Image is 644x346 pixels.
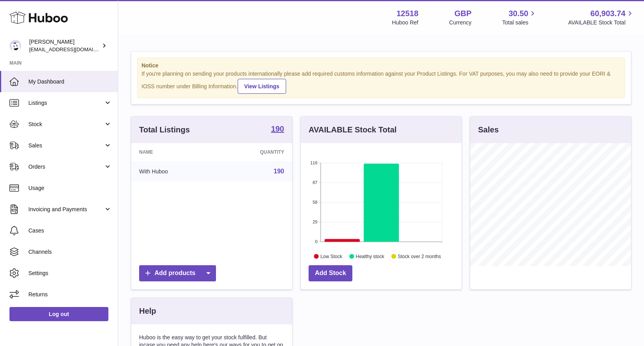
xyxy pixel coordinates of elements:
text: 87 [313,180,317,185]
text: Low Stock [320,253,342,259]
div: If you're planning on sending your products internationally please add required customs informati... [141,70,621,94]
span: Total sales [502,19,537,26]
strong: 190 [271,125,284,133]
h3: Total Listings [139,125,190,135]
a: Add Stock [309,265,352,281]
img: caitlin@fancylamp.co [9,40,21,52]
span: Channels [28,248,112,256]
h3: Help [139,306,156,316]
span: Usage [28,184,112,192]
span: Stock [28,121,104,128]
span: 60,903.74 [590,8,625,19]
span: Listings [28,99,104,107]
text: 29 [313,220,317,224]
a: 190 [274,168,284,175]
h3: Sales [478,125,499,135]
div: Huboo Ref [392,19,419,26]
span: Settings [28,270,112,277]
span: Cases [28,227,112,234]
text: Healthy stock [356,253,385,259]
span: My Dashboard [28,78,112,86]
text: Stock over 2 months [398,253,441,259]
a: 30.50 Total sales [502,8,537,26]
text: 58 [313,200,317,205]
strong: Notice [141,62,621,69]
td: With Huboo [131,161,216,182]
strong: GBP [454,8,471,19]
span: AVAILABLE Stock Total [568,19,635,26]
div: [PERSON_NAME] [29,38,100,53]
text: 116 [310,160,317,165]
span: Invoicing and Payments [28,206,104,213]
div: Currency [449,19,472,26]
a: Add products [139,265,216,281]
a: 190 [271,125,284,134]
strong: 12518 [396,8,419,19]
a: Log out [9,307,108,321]
th: Name [131,143,216,161]
span: Orders [28,163,104,171]
span: [EMAIL_ADDRESS][DOMAIN_NAME] [29,46,116,52]
span: Sales [28,142,104,149]
span: Returns [28,291,112,298]
a: 60,903.74 AVAILABLE Stock Total [568,8,635,26]
a: View Listings [238,79,286,94]
h3: AVAILABLE Stock Total [309,125,396,135]
span: 30.50 [508,8,528,19]
text: 0 [315,239,317,244]
th: Quantity [216,143,292,161]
